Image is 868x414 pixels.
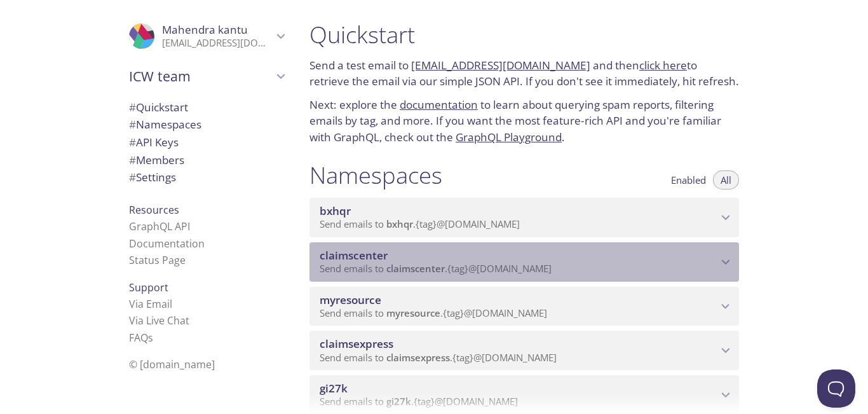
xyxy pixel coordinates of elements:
button: All [713,170,739,190]
div: bxhqr namespace [309,198,739,237]
div: API Keys [119,134,294,151]
span: API Keys [129,135,179,149]
a: FAQ [129,331,153,345]
span: claimsexpress [386,351,450,364]
span: Quickstart [129,100,188,114]
span: Support [129,280,168,294]
span: © [DOMAIN_NAME] [129,357,215,371]
span: Resources [129,203,179,217]
a: Via Email [129,297,172,311]
div: Members [119,151,294,169]
p: [EMAIL_ADDRESS][DOMAIN_NAME] [162,37,273,50]
span: # [129,100,136,114]
button: Enabled [663,170,714,190]
a: Via Live Chat [129,314,189,328]
h1: Quickstart [309,20,739,49]
span: bxhqr [320,204,351,218]
span: Namespaces [129,117,201,132]
a: [EMAIL_ADDRESS][DOMAIN_NAME] [411,58,590,72]
span: Mahendra kantu [162,22,248,37]
span: Settings [129,170,176,184]
span: Send emails to . {tag} @[DOMAIN_NAME] [320,351,557,364]
span: claimsexpress [320,336,393,351]
div: claimsexpress namespace [309,331,739,370]
a: GraphQL Playground [456,130,562,144]
div: myresource namespace [309,287,739,326]
h1: Namespaces [309,161,442,190]
span: gi27k [320,381,348,396]
p: Next: explore the to learn about querying spam reports, filtering emails by tag, and more. If you... [309,97,739,146]
p: Send a test email to and then to retrieve the email via our simple JSON API. If you don't see it ... [309,57,739,90]
div: Namespaces [119,116,294,134]
a: documentation [400,97,478,112]
span: myresource [320,293,381,307]
a: click here [639,58,687,72]
div: ICW team [119,60,294,93]
a: Documentation [129,237,205,251]
div: Mahendra kantu [119,15,294,57]
span: claimscenter [386,262,445,275]
span: # [129,117,136,132]
div: Team Settings [119,169,294,186]
div: claimscenter namespace [309,242,739,282]
span: s [148,331,153,345]
a: Status Page [129,253,186,267]
span: bxhqr [386,217,413,230]
iframe: Help Scout Beacon - Open [817,369,855,408]
span: myresource [386,307,440,319]
div: Quickstart [119,99,294,116]
span: # [129,153,136,167]
span: # [129,135,136,149]
span: # [129,170,136,184]
span: Send emails to . {tag} @[DOMAIN_NAME] [320,307,547,319]
span: claimscenter [320,248,388,263]
span: ICW team [129,67,273,85]
span: Send emails to . {tag} @[DOMAIN_NAME] [320,217,520,230]
a: GraphQL API [129,219,190,233]
span: Send emails to . {tag} @[DOMAIN_NAME] [320,262,552,275]
span: Members [129,153,184,167]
